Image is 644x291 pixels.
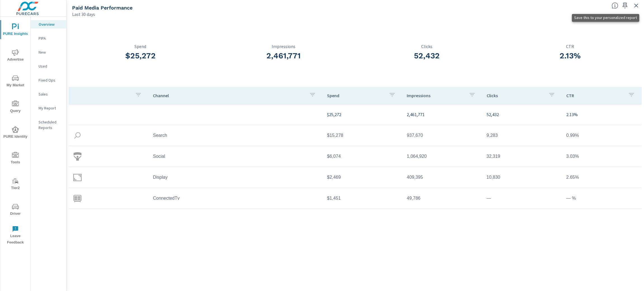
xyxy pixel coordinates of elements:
[407,111,477,118] p: 2,461,771
[31,48,66,56] div: New
[69,51,212,61] h3: $25,272
[323,170,402,184] td: $2,469
[69,44,212,49] p: Spend
[72,5,132,11] h5: Paid Media Performance
[482,170,562,184] td: 10,830
[355,44,499,49] p: Clicks
[148,170,323,184] td: Display
[482,149,562,163] td: 32,319
[327,111,398,118] p: $25,272
[39,63,62,69] p: Used
[39,105,62,111] p: My Report
[39,35,62,41] p: PIPA
[72,11,95,18] p: Last 30 days
[73,131,82,140] img: icon-search.svg
[562,149,641,163] td: 3.03%
[2,126,29,140] span: PURE Identity
[212,51,356,61] h3: 2,461,771
[402,149,482,163] td: 1,064,920
[2,23,29,37] span: PURE Insights
[212,44,356,49] p: Impressions
[487,93,544,98] p: Clicks
[31,62,66,70] div: Used
[402,170,482,184] td: 409,395
[31,118,66,132] div: Scheduled Reports
[148,128,323,142] td: Search
[2,101,29,114] span: Query
[39,91,62,97] p: Sales
[73,173,82,182] img: icon-display.svg
[632,1,641,10] button: Exit Fullscreen
[355,51,499,61] h3: 52,432
[39,22,62,27] p: Overview
[0,17,30,248] div: nav menu
[148,149,323,163] td: Social
[499,44,642,49] p: CTR
[612,2,618,9] span: Understand performance metrics over the selected time range.
[327,93,384,98] p: Spend
[39,77,62,83] p: Fixed Ops
[148,191,323,205] td: ConnectedTv
[31,20,66,28] div: Overview
[323,149,402,163] td: $6,074
[566,93,624,98] p: CTR
[562,128,641,142] td: 0.99%
[402,191,482,205] td: 49,786
[31,104,66,112] div: My Report
[562,191,641,205] td: — %
[487,111,557,118] p: 52,432
[39,119,62,130] p: Scheduled Reports
[482,191,562,205] td: —
[39,49,62,55] p: New
[323,191,402,205] td: $1,451
[31,76,66,84] div: Fixed Ops
[2,75,29,89] span: My Market
[407,93,464,98] p: Impressions
[31,34,66,42] div: PIPA
[31,90,66,98] div: Sales
[482,128,562,142] td: 9,283
[2,49,29,63] span: Advertise
[402,128,482,142] td: 937,670
[562,170,641,184] td: 2.65%
[73,152,82,161] img: icon-social.svg
[566,111,637,118] p: 2.13%
[323,128,402,142] td: $15,278
[73,194,82,202] img: icon-connectedtv.svg
[2,226,29,246] span: Leave Feedback
[2,178,29,191] span: Tier2
[153,93,305,98] p: Channel
[499,51,642,61] h3: 2.13%
[2,152,29,166] span: Tools
[2,203,29,217] span: Driver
